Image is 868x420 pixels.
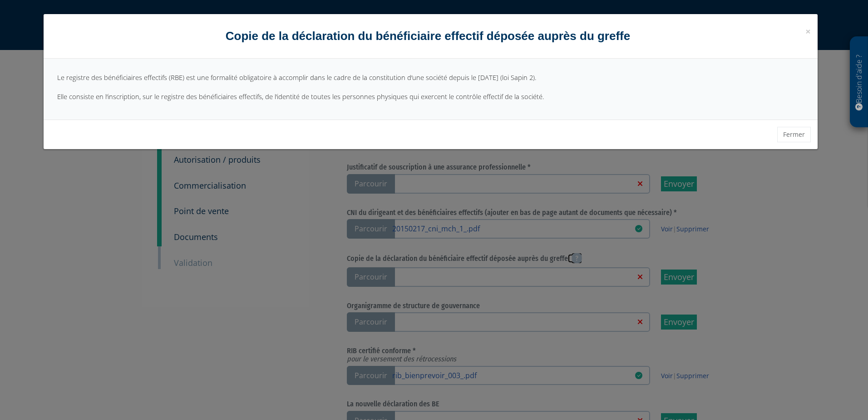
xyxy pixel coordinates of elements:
span: Elle consiste en l’inscription, sur le registre des bénéficiaires effectifs, de l’identité de tou... [57,92,544,101]
h4: Copie de la déclaration du bénéficiaire effectif déposée auprès du greffe [50,28,811,45]
button: Fermer [777,127,811,142]
span: Le registre des bénéficiaires effectifs (RBE) est une formalité obligatoire à accomplir dans le c... [57,73,537,82]
p: Besoin d'aide ? [854,41,864,123]
span: × [805,25,811,38]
